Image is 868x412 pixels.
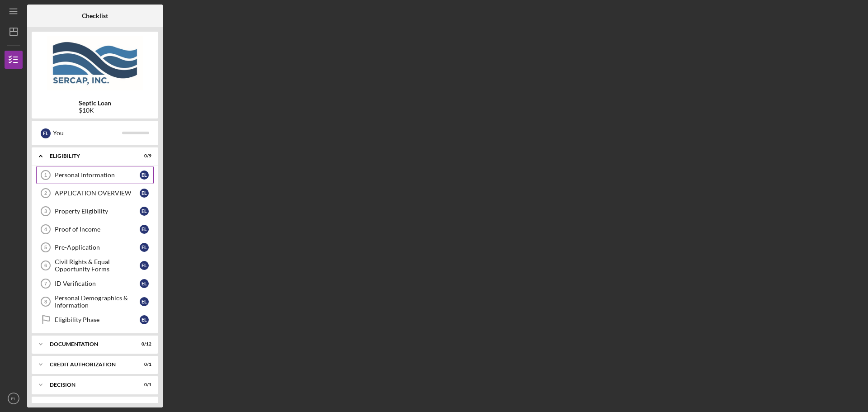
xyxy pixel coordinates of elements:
div: 0 / 1 [135,382,151,388]
div: APPLICATION OVERVIEW [55,189,140,197]
div: Personal Information [55,171,140,179]
div: 0 / 3 [135,403,151,408]
div: You [53,125,122,141]
tspan: 3 [44,208,47,214]
div: Decision [50,382,129,388]
div: E L [140,170,149,180]
tspan: 2 [44,190,47,196]
b: Septic Loan [79,99,111,107]
div: $10K [79,107,111,114]
div: ID Verification [55,280,140,287]
div: Pre-Application [55,244,140,251]
a: 5Pre-ApplicationEL [36,238,154,256]
div: Personal Demographics & Information [55,294,140,309]
tspan: 5 [44,245,47,250]
a: 2APPLICATION OVERVIEWEL [36,184,154,202]
b: Checklist [82,12,108,19]
tspan: 1 [44,172,47,178]
div: Documentation [50,341,129,347]
tspan: 7 [44,281,47,286]
div: 0 / 9 [135,153,151,159]
div: E L [140,315,149,324]
a: 4Proof of IncomeEL [36,220,154,238]
div: Civil Rights & Equal Opportunity Forms [55,258,140,273]
div: E L [140,243,149,252]
button: EL [5,389,23,407]
text: EL [11,396,16,401]
div: E L [140,207,149,216]
div: E L [140,297,149,306]
a: 8Personal Demographics & InformationEL [36,293,154,311]
div: 0 / 12 [135,341,151,347]
div: Property Eligibility [55,208,140,215]
a: 1Personal InformationEL [36,166,154,184]
div: E L [140,261,149,270]
a: 3Property EligibilityEL [36,202,154,220]
tspan: 6 [44,263,47,268]
tspan: 8 [44,299,47,304]
div: 0 / 1 [135,362,151,367]
div: CLOSING DOCS [50,403,129,408]
div: Eligibility Phase [55,316,140,323]
div: E L [140,225,149,234]
a: 6Civil Rights & Equal Opportunity FormsEL [36,256,154,275]
a: Eligibility PhaseEL [36,311,154,329]
div: E L [140,189,149,198]
div: Proof of Income [55,226,140,233]
a: 7ID VerificationEL [36,275,154,293]
div: E L [41,128,51,138]
img: Product logo [32,36,158,90]
div: E L [140,279,149,288]
div: CREDIT AUTHORIZATION [50,362,129,367]
tspan: 4 [44,227,47,232]
div: Eligibility [50,153,129,159]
